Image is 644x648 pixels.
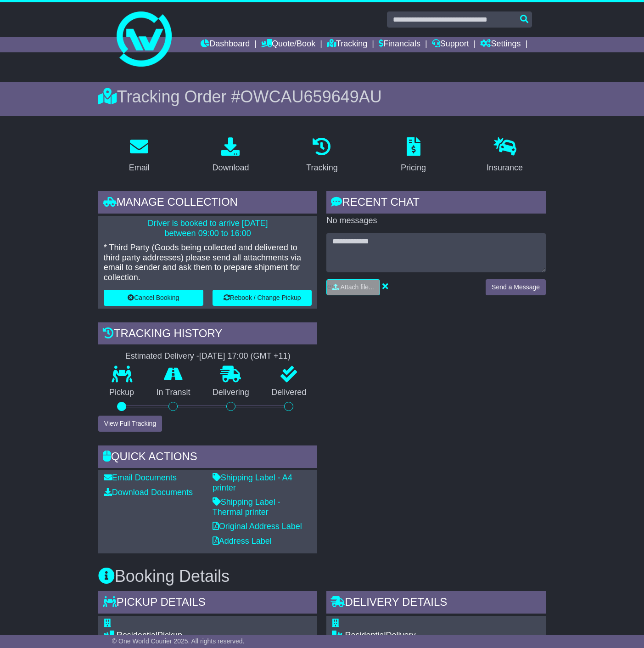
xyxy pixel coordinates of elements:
a: Email Documents [104,473,177,482]
a: Support [432,37,469,52]
button: View Full Tracking [98,416,162,432]
div: RECENT CHAT [326,191,546,216]
span: OWCAU659649AU [241,87,382,106]
p: Delivered [260,388,317,398]
h3: Booking Details [98,567,546,586]
button: Rebook / Change Pickup [213,290,312,306]
div: Email [129,162,150,174]
span: Residential [345,631,386,640]
div: Quick Actions [98,445,318,470]
div: [DATE] 17:00 (GMT +11) [199,351,291,361]
a: Tracking [300,134,343,177]
span: © One World Courier 2025. All rights reserved. [112,637,245,645]
a: Shipping Label - A4 printer [213,473,292,492]
a: Quote/Book [261,37,315,52]
div: Tracking Order # [98,87,546,107]
button: Send a Message [486,279,546,295]
div: Insurance [487,162,523,174]
a: Pricing [395,134,432,177]
div: Manage collection [98,191,318,216]
p: In Transit [145,388,201,398]
p: Delivering [202,388,260,398]
a: Financials [379,37,420,52]
p: Driver is booked to arrive [DATE] between 09:00 to 16:00 [104,219,312,238]
a: Download [206,134,255,177]
div: Estimated Delivery - [98,351,318,361]
a: Dashboard [201,37,250,52]
span: Residential [117,631,157,640]
div: Delivery [345,631,521,641]
div: Pricing [401,162,426,174]
a: Address Label [213,536,272,546]
div: Delivery Details [326,591,546,616]
a: Email [123,134,156,177]
button: Cancel Booking [104,290,203,306]
a: Tracking [327,37,367,52]
p: * Third Party (Goods being collected and delivered to third party addresses) please send all atta... [104,243,312,282]
p: Pickup [98,388,145,398]
a: Original Address Label [213,522,302,531]
a: Download Documents [104,488,193,497]
div: Pickup [117,631,312,641]
a: Settings [480,37,521,52]
div: Pickup Details [98,591,318,616]
a: Insurance [481,134,529,177]
div: Tracking history [98,322,318,347]
div: Download [212,162,249,174]
div: Tracking [306,162,337,174]
a: Shipping Label - Thermal printer [213,497,280,517]
p: No messages [326,216,546,226]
